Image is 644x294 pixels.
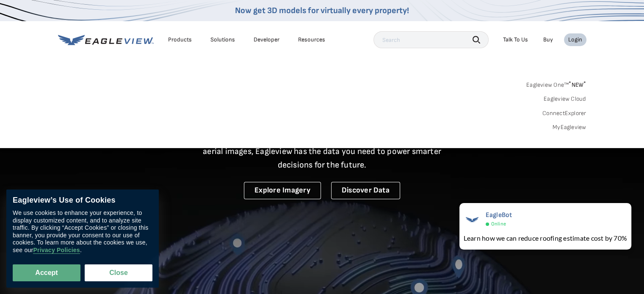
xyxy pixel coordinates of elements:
[33,247,80,254] a: Privacy Policies
[13,196,152,205] div: Eagleview’s Use of Cookies
[486,211,512,219] span: EagleBot
[553,124,586,131] a: MyEagleview
[254,36,279,44] a: Developer
[569,81,586,88] span: NEW
[13,209,152,254] div: We use cookies to enhance your experience, to display customized content, and to analyze site tra...
[543,36,553,44] a: Buy
[331,182,400,199] a: Discover Data
[568,36,582,44] div: Login
[298,36,325,44] div: Resources
[491,221,506,227] span: Online
[235,5,409,16] a: Now get 3D models for virtually every property!
[464,233,627,243] div: Learn how we can reduce roofing estimate cost by 70%
[13,264,80,281] button: Accept
[210,36,235,44] div: Solutions
[244,182,321,199] a: Explore Imagery
[544,95,586,103] a: Eagleview Cloud
[542,110,586,117] a: ConnectExplorer
[503,36,528,44] div: Talk To Us
[373,31,489,48] input: Search
[85,264,152,281] button: Close
[168,36,192,44] div: Products
[526,79,586,88] a: Eagleview One™*NEW*
[464,211,481,228] img: EagleBot
[193,131,452,172] p: A new era starts here. Built on more than 3.5 billion high-resolution aerial images, Eagleview ha...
